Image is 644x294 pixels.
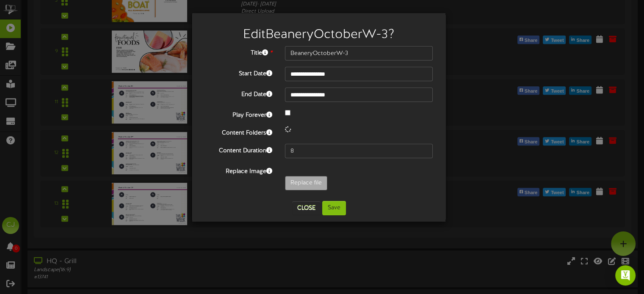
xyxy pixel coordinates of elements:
label: Content Folders [199,126,279,137]
button: Close [292,201,321,215]
label: Content Duration [199,144,279,155]
button: Save [322,201,346,215]
label: Play Forever [199,108,279,120]
label: Replace Image [199,165,279,176]
div: Open Intercom Messenger [615,265,636,286]
input: 15 [285,144,433,158]
input: Title [285,46,433,60]
h2: Edit BeaneryOctoberW-3 ? [205,28,433,42]
label: Title [199,46,279,58]
label: End Date [199,88,279,99]
label: Start Date [199,67,279,78]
